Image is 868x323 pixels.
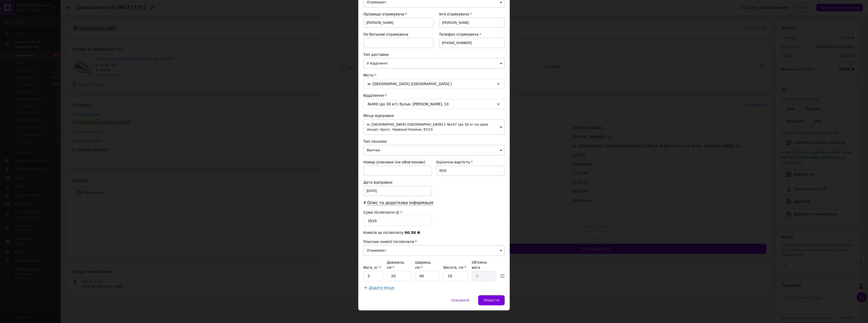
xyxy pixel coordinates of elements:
[363,230,505,235] div: Комісія за післяплату:
[405,231,420,235] span: 90.58 ₴
[436,160,505,165] div: Оціночна вартість
[415,260,431,269] label: Ширина, см
[363,58,505,69] span: У відділенні
[363,145,505,156] span: Вантаж
[363,160,432,165] div: Номер упаковки (не обов'язково)
[439,32,478,36] span: Телефон отримувача
[363,53,389,57] span: Тип доставки
[363,210,399,214] label: Сума післяплати
[387,260,405,269] label: Довжина, см
[483,298,499,302] span: Зберегти
[367,200,433,205] span: Опис та додаткова інформація
[443,265,466,269] label: Висота, см
[363,114,394,118] span: Місце відправки
[363,12,404,16] span: Прізвище отримувача
[439,12,469,16] span: Ім'я отримувача
[363,93,505,98] div: Відділення
[363,240,414,244] span: Платник комісії післяплати
[363,180,432,185] div: Дата відправки
[363,32,408,36] span: По батькові отримувача
[363,73,505,78] div: Місто
[363,119,505,135] span: м. [GEOGRAPHIC_DATA] ([GEOGRAPHIC_DATA].): №147 (до 30 кг на одне місце): просп. Червоної Калини,...
[363,99,505,109] div: №400 (до 30 кг): бульв. [PERSON_NAME], 10
[363,245,505,256] span: Отримувач
[472,260,496,270] div: Об'ємна вага
[369,286,394,290] span: Додати місце
[363,139,387,143] span: Тип посилки
[451,298,469,302] span: Скасувати
[363,79,505,89] div: м. [GEOGRAPHIC_DATA] ([GEOGRAPHIC_DATA].)
[363,265,381,269] label: Вага, кг
[439,38,505,48] input: +380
